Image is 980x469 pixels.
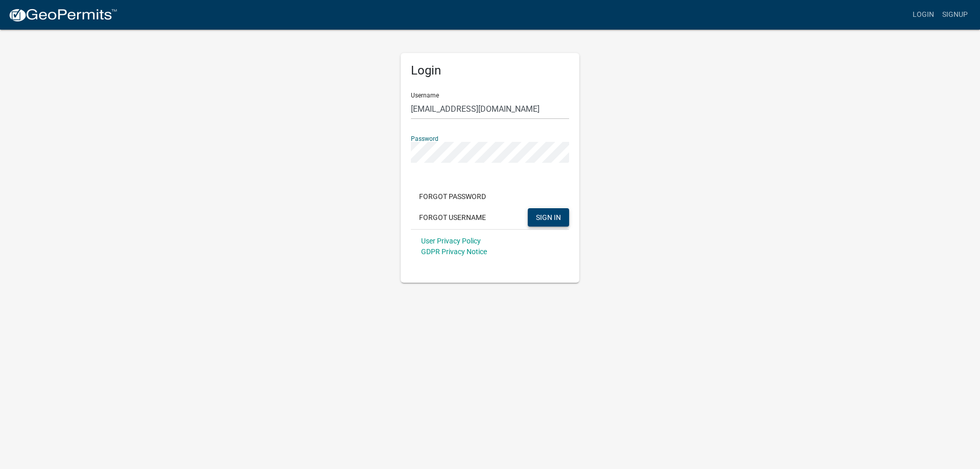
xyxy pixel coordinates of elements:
[421,248,487,256] a: GDPR Privacy Notice
[536,213,561,221] span: SIGN IN
[528,208,569,227] button: SIGN IN
[421,237,481,245] a: User Privacy Policy
[411,63,569,78] h5: Login
[411,208,494,227] button: Forgot Username
[938,5,972,24] a: Signup
[411,187,494,206] button: Forgot Password
[909,5,938,24] a: Login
